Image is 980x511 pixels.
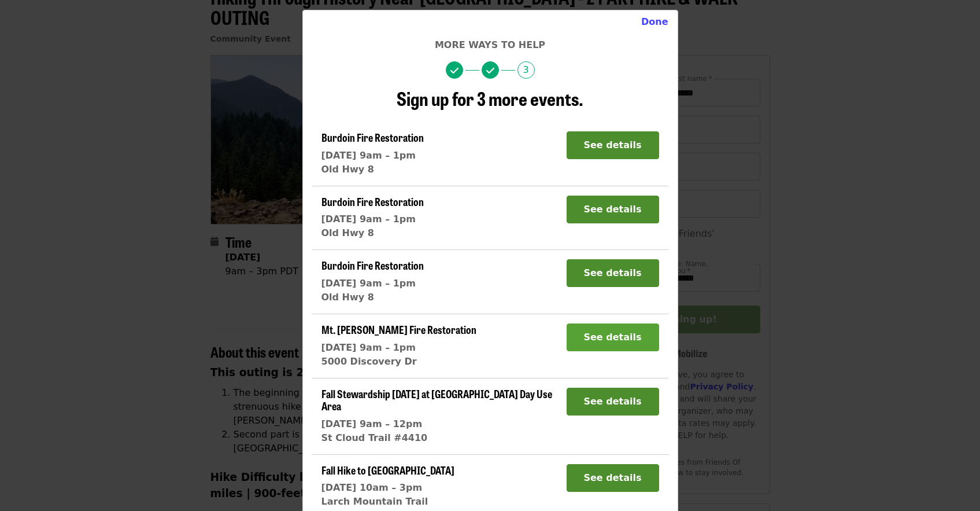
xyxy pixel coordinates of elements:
a: Fall Stewardship [DATE] at [GEOGRAPHIC_DATA] Day Use Area[DATE] 9am – 12pmSt Cloud Trail #4410 [321,388,557,445]
button: See details [567,388,659,416]
div: 5000 Discovery Dr [321,355,476,369]
a: See details [567,204,659,215]
span: Fall Stewardship [DATE] at [GEOGRAPHIC_DATA] Day Use Area [321,386,552,414]
a: Burdoin Fire Restoration[DATE] 9am – 1pmOld Hwy 8 [321,259,424,304]
i: check icon [450,65,458,76]
a: See details [567,267,659,278]
span: Burdoin Fire Restoration [321,130,424,145]
a: Burdoin Fire Restoration[DATE] 9am – 1pmOld Hwy 8 [321,196,424,241]
span: Burdoin Fire Restoration [321,258,424,273]
button: See details [567,464,659,492]
span: Mt. [PERSON_NAME] Fire Restoration [321,322,476,337]
button: See details [567,131,659,159]
a: Fall Hike to [GEOGRAPHIC_DATA][DATE] 10am – 3pmLarch Mountain Trail [321,464,454,509]
a: See details [567,472,659,483]
button: Close [632,10,678,34]
span: Fall Hike to [GEOGRAPHIC_DATA] [321,462,454,477]
div: [DATE] 10am – 3pm [321,481,454,495]
div: [DATE] 9am – 12pm [321,417,557,431]
button: See details [567,259,659,287]
div: Old Hwy 8 [321,163,424,177]
div: [DATE] 9am – 1pm [321,149,424,163]
button: See details [567,196,659,223]
a: See details [567,332,659,343]
span: Sign up for 3 more events. [397,84,583,112]
div: [DATE] 9am – 1pm [321,277,424,291]
a: See details [567,396,659,407]
span: 3 [517,61,535,79]
span: Burdoin Fire Restoration [321,194,424,209]
i: check icon [486,65,494,76]
div: Old Hwy 8 [321,226,424,240]
a: Mt. [PERSON_NAME] Fire Restoration[DATE] 9am – 1pm5000 Discovery Dr [321,323,476,369]
div: [DATE] 9am – 1pm [321,341,476,355]
a: See details [567,139,659,150]
span: More ways to help [435,39,545,50]
div: [DATE] 9am – 1pm [321,212,424,226]
div: Old Hwy 8 [321,291,424,304]
button: See details [567,323,659,351]
div: St Cloud Trail #4410 [321,431,557,445]
div: Larch Mountain Trail [321,495,454,509]
a: Burdoin Fire Restoration[DATE] 9am – 1pmOld Hwy 8 [321,131,424,177]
